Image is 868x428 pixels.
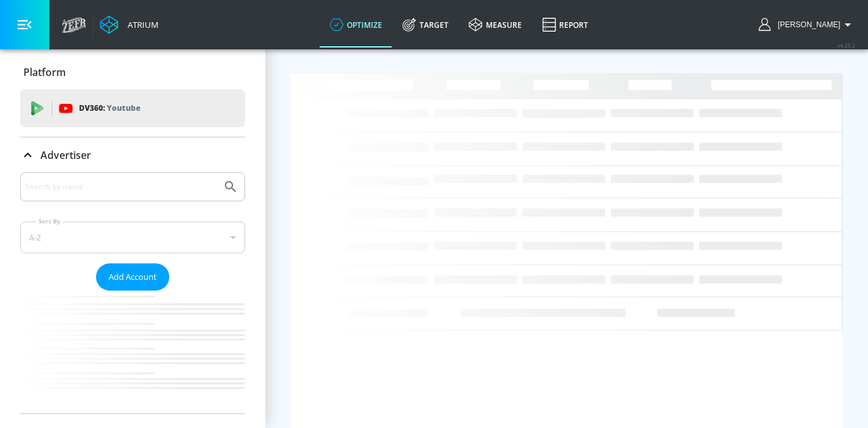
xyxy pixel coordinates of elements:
div: Atrium [123,19,159,30]
p: DV360: [79,101,140,115]
button: [PERSON_NAME] [759,17,855,32]
div: DV360: Youtube [20,89,245,127]
span: v 4.25.2 [838,42,855,49]
nav: list of Advertiser [20,291,245,413]
button: Add Account [96,263,169,291]
span: login as: brooke.armstrong@zefr.com [773,20,840,29]
a: Target [392,2,459,47]
p: Advertiser [40,148,91,162]
a: measure [459,2,532,47]
a: Report [532,2,598,47]
a: Atrium [100,15,159,34]
p: Youtube [107,101,140,115]
label: Sort By [36,217,63,225]
p: Platform [23,65,66,79]
div: A-Z [20,222,245,253]
span: Add Account [109,270,157,284]
div: Advertiser [20,172,245,413]
div: Advertiser [20,137,245,173]
a: optimize [320,2,392,47]
div: Platform [20,54,245,90]
input: Search by name [25,179,217,195]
